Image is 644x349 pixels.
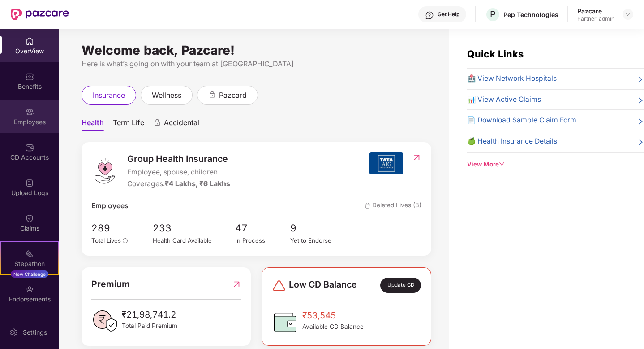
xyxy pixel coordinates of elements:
[467,160,644,169] div: View More
[122,308,177,321] span: ₹21,98,741.2
[91,221,133,236] span: 289
[637,117,644,126] span: right
[91,277,130,291] span: Premium
[113,118,144,131] span: Term Life
[219,90,247,101] span: pazcard
[272,309,299,336] img: CDBalanceIcon
[380,278,421,293] div: Update CD
[425,11,434,20] img: svg+xml;base64,PHN2ZyBpZD0iSGVscC0zMngzMiIgeG1sbnM9Imh0dHA6Ly93d3cudzMub3JnLzIwMDAvc3ZnIiB3aWR0aD...
[637,138,644,147] span: right
[153,119,161,127] div: animation
[412,153,421,162] img: RedirectIcon
[25,108,34,117] img: svg+xml;base64,PHN2ZyBpZD0iRW1wbG95ZWVzIiB4bWxucz0iaHR0cDovL3d3dy53My5vcmcvMjAwMC9zdmciIHdpZHRoPS...
[235,221,290,236] span: 47
[127,152,230,166] span: Group Health Insurance
[93,90,125,101] span: insurance
[490,9,496,20] span: P
[152,90,181,101] span: wellness
[577,7,614,15] div: Pazcare
[153,221,235,236] span: 233
[365,203,370,209] img: deleteIcon
[467,136,557,147] span: 🍏 Health Insurance Details
[165,179,230,188] span: ₹4 Lakhs, ₹6 Lakhs
[232,277,241,291] img: RedirectIcon
[91,157,118,184] img: logo
[25,285,34,294] img: svg+xml;base64,PHN2ZyBpZD0iRW5kb3JzZW1lbnRzIiB4bWxucz0iaHR0cDovL3d3dy53My5vcmcvMjAwMC9zdmciIHdpZH...
[25,249,34,258] img: svg+xml;base64,PHN2ZyB4bWxucz0iaHR0cDovL3d3dy53My5vcmcvMjAwMC9zdmciIHdpZHRoPSIyMSIgaGVpZ2h0PSIyMC...
[369,152,403,174] img: insurerIcon
[91,237,121,244] span: Total Lives
[127,167,230,178] span: Employee, spouse, children
[153,236,235,245] div: Health Card Available
[91,201,129,212] span: Employees
[25,179,34,188] img: svg+xml;base64,PHN2ZyBpZD0iVXBsb2FkX0xvZ3MiIGRhdGEtbmFtZT0iVXBsb2FkIExvZ3MiIHhtbG5zPSJodHRwOi8vd3...
[290,236,345,245] div: Yet to Endorse
[365,201,421,212] span: Deleted Lives (8)
[272,279,286,293] img: svg+xml;base64,PHN2ZyBpZD0iRGFuZ2VyLTMyeDMyIiB4bWxucz0iaHR0cDovL3d3dy53My5vcmcvMjAwMC9zdmciIHdpZH...
[127,179,230,190] div: Coverages:
[624,11,631,18] img: svg+xml;base64,PHN2ZyBpZD0iRHJvcGRvd24tMzJ4MzIiIHhtbG5zPSJodHRwOi8vd3d3LnczLm9yZy8yMDAwL3N2ZyIgd2...
[467,48,524,60] span: Quick Links
[208,91,216,99] div: animation
[290,221,345,236] span: 9
[20,328,50,337] div: Settings
[11,270,48,278] div: New Challenge
[82,47,431,54] div: Welcome back, Pazcare!
[503,10,558,19] div: Pep Technologies
[25,143,34,152] img: svg+xml;base64,PHN2ZyBpZD0iQ0RfQWNjb3VudHMiIGRhdGEtbmFtZT0iQ0QgQWNjb3VudHMiIHhtbG5zPSJodHRwOi8vd3...
[467,73,557,84] span: 🏥 View Network Hospitals
[82,118,104,131] span: Health
[25,72,34,81] img: svg+xml;base64,PHN2ZyBpZD0iQmVuZWZpdHMiIHhtbG5zPSJodHRwOi8vd3d3LnczLm9yZy8yMDAwL3N2ZyIgd2lkdGg9Ij...
[289,278,357,293] span: Low CD Balance
[577,15,614,22] div: Partner_admin
[91,308,118,335] img: PaidPremiumIcon
[467,115,576,126] span: 📄 Download Sample Claim Form
[302,309,364,322] span: ₹53,545
[164,118,199,131] span: Accidental
[499,161,505,167] span: down
[467,94,541,105] span: 📊 View Active Claims
[123,238,128,244] span: info-circle
[438,11,459,18] div: Get Help
[25,214,34,223] img: svg+xml;base64,PHN2ZyBpZD0iQ2xhaW0iIHhtbG5zPSJodHRwOi8vd3d3LnczLm9yZy8yMDAwL3N2ZyIgd2lkdGg9IjIwIi...
[9,328,18,337] img: svg+xml;base64,PHN2ZyBpZD0iU2V0dGluZy0yMHgyMCIgeG1sbnM9Imh0dHA6Ly93d3cudzMub3JnLzIwMDAvc3ZnIiB3aW...
[82,58,431,70] div: Here is what’s going on with your team at [GEOGRAPHIC_DATA]
[25,37,34,46] img: svg+xml;base64,PHN2ZyBpZD0iSG9tZSIgeG1sbnM9Imh0dHA6Ly93d3cudzMub3JnLzIwMDAvc3ZnIiB3aWR0aD0iMjAiIG...
[302,322,364,332] span: Available CD Balance
[235,236,290,245] div: In Process
[1,259,58,268] div: Stepathon
[11,9,69,20] img: New Pazcare Logo
[122,321,177,331] span: Total Paid Premium
[637,96,644,105] span: right
[637,75,644,84] span: right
